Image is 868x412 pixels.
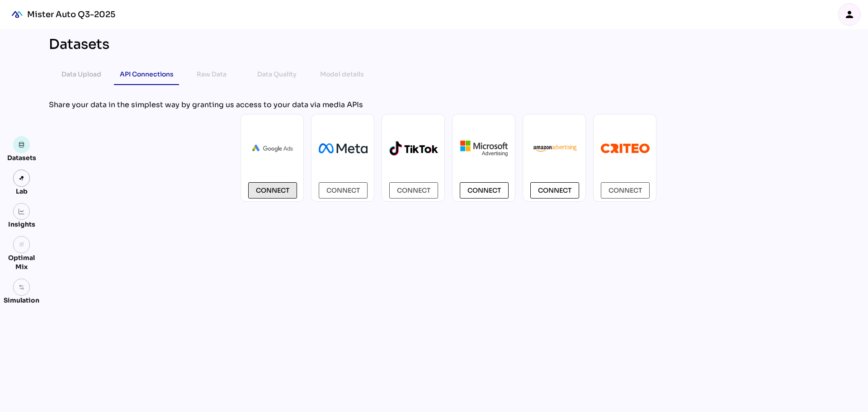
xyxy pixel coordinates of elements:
[530,182,579,199] button: Connect
[460,182,509,199] button: Connect
[467,185,501,196] span: Connect
[389,182,438,199] button: Connect
[256,185,289,196] span: Connect
[7,5,27,24] div: mediaROI
[844,9,855,20] i: person
[19,175,25,181] img: lab.svg
[19,208,25,215] img: graph.svg
[4,253,39,271] div: Optimal Mix
[319,182,368,199] button: Connect
[538,185,571,196] span: Connect
[8,220,35,229] div: Insights
[7,153,36,162] div: Datasets
[4,296,39,305] div: Simulation
[61,69,101,80] div: Data Upload
[197,69,226,80] div: Raw Data
[19,284,25,290] img: settings.svg
[530,143,579,153] img: AmazonAdvertising.webp
[49,99,848,110] div: Share your data in the simplest way by granting us access to your data via media APIs
[27,9,115,20] div: Mister Auto Q3-2025
[460,140,509,156] img: microsoft.png
[389,141,438,156] img: logo-tiktok-2.svg
[609,185,642,196] span: Connect
[248,182,297,199] button: Connect
[49,36,109,52] div: Datasets
[601,143,650,153] img: criteo-1.svg
[601,182,650,199] button: Connect
[12,187,32,196] div: Lab
[19,242,25,248] i: grain
[319,143,368,153] img: Meta_Platforms.svg
[248,141,297,156] img: Ads_logo_horizontal.png
[320,69,364,80] div: Model details
[257,69,297,80] div: Data Quality
[397,185,430,196] span: Connect
[326,185,360,196] span: Connect
[120,69,174,80] div: API Connections
[19,142,25,148] img: data.svg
